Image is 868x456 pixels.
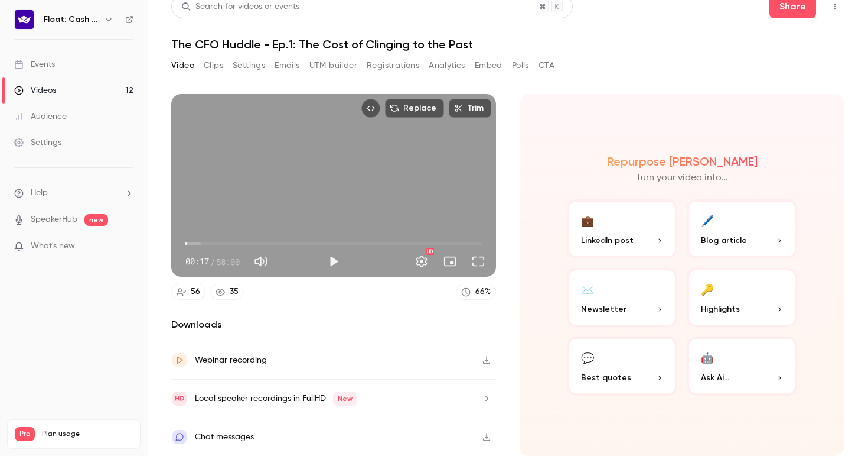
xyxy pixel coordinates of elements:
div: 00:17 [185,256,240,268]
div: 56 [191,286,200,298]
span: 00:17 [185,256,209,268]
div: 💼 [581,211,594,229]
button: UTM builder [309,56,357,75]
button: Video [171,56,194,75]
button: 💬Best quotes [567,337,677,396]
span: / [210,256,215,268]
div: Settings [14,137,61,148]
div: ✉️ [581,280,594,298]
span: What's new [31,240,75,253]
a: 66% [456,284,496,300]
a: 56 [171,284,205,300]
span: Plan usage [42,429,133,439]
span: Pro [15,427,35,441]
div: Videos [14,85,56,96]
h6: Float: Cash Flow Intelligence Series [44,14,99,25]
img: Float: Cash Flow Intelligence Series [15,10,34,29]
div: Local speaker recordings in FullHD [195,392,357,406]
div: HD [426,248,434,255]
button: Replace [385,99,444,118]
button: 💼LinkedIn post [567,199,677,258]
div: 🔑 [701,280,714,298]
div: Chat messages [195,430,254,444]
h2: Downloads [171,318,496,332]
h1: The CFO Huddle - Ep.1: The Cost of Clinging to the Past [171,37,844,51]
button: 🔑Highlights [687,268,797,327]
span: Ask Ai... [701,371,729,384]
button: Registrations [367,56,419,75]
span: Help [31,187,48,199]
div: 💬 [581,348,594,367]
button: 🖊️Blog article [687,199,797,258]
button: Settings [233,56,265,75]
a: SpeakerHub [31,214,77,226]
li: help-dropdown-opener [14,187,133,199]
a: 35 [210,284,244,300]
button: Settings [410,250,433,273]
button: Embed [475,56,502,75]
div: 🖊️ [701,211,714,229]
button: CTA [539,56,554,75]
div: 🤖 [701,348,714,367]
div: 35 [230,286,239,298]
div: Audience [14,111,67,122]
div: 66 % [475,286,491,298]
button: Turn on miniplayer [438,250,462,273]
div: Search for videos or events [181,1,299,13]
h2: Repurpose [PERSON_NAME] [607,154,758,169]
button: Trim [449,99,491,118]
span: new [84,214,108,226]
button: Polls [512,56,529,75]
button: ✉️Newsletter [567,268,677,327]
span: LinkedIn post [581,234,634,247]
div: Webinar recording [195,353,267,367]
iframe: Noticeable Trigger [119,241,133,252]
button: Analytics [429,56,465,75]
div: Events [14,59,55,70]
button: Emails [275,56,299,75]
span: New [333,392,357,406]
button: 🤖Ask Ai... [687,337,797,396]
span: Blog article [701,234,747,247]
p: Turn your video into... [636,171,728,185]
button: Play [322,250,345,273]
button: Clips [204,56,223,75]
span: Highlights [701,303,740,315]
span: Newsletter [581,303,626,315]
button: Full screen [466,250,490,273]
span: Best quotes [581,371,631,384]
button: Embed video [361,99,380,118]
button: Mute [249,250,273,273]
span: 58:00 [216,256,240,268]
